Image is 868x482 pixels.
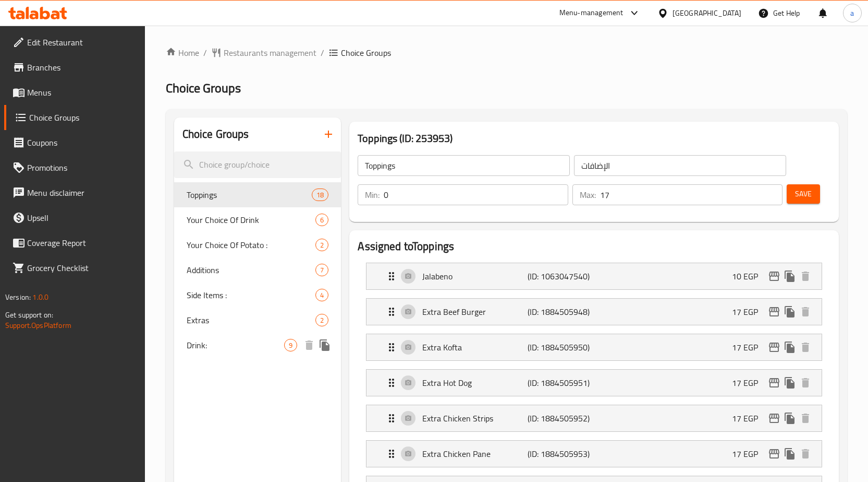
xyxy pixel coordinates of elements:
li: Expand [358,258,830,294]
button: edit [766,339,782,355]
div: Your Choice Of Potato :2 [174,232,341,257]
div: Choices [315,314,328,326]
div: Drink:9deleteduplicate [174,333,341,358]
div: Choices [312,189,328,201]
p: Jalabeno [422,270,528,283]
a: Menus [4,80,145,105]
p: 17 EGP [732,412,766,425]
p: (ID: 1884505951) [528,377,598,389]
span: 4 [316,290,328,300]
div: Your Choice Of Drink6 [174,207,341,232]
p: Extra Hot Dog [422,377,528,389]
a: Choice Groups [4,105,145,130]
span: Your Choice Of Drink [187,214,316,226]
span: Coverage Report [27,237,137,249]
span: Your Choice Of Potato : [187,239,316,251]
div: Expand [366,370,822,396]
p: 17 EGP [732,305,766,318]
a: Coverage Report [4,230,145,255]
span: Side Items : [187,289,316,301]
div: Toppings18 [174,182,341,207]
a: Home [166,46,199,59]
span: 1.0.0 [32,290,48,304]
button: delete [301,337,317,353]
a: Upsell [4,205,145,230]
span: a [850,7,854,19]
span: Promotions [27,161,137,174]
span: Toppings [187,189,312,201]
span: Restaurants management [224,46,316,59]
span: Additions [187,264,316,276]
p: 17 EGP [732,448,766,460]
li: Expand [358,294,830,330]
span: 2 [316,315,328,325]
p: (ID: 1884505948) [528,305,598,318]
div: Expand [366,263,822,289]
span: Extras [187,314,316,326]
input: search [174,151,341,178]
p: (ID: 1884505952) [528,412,598,425]
span: Menus [27,86,137,99]
span: Choice Groups [29,111,137,124]
span: 9 [285,340,297,350]
div: Choices [315,214,328,226]
p: 10 EGP [732,270,766,283]
span: 2 [316,240,328,250]
a: Branches [4,55,145,80]
button: edit [766,446,782,462]
li: Expand [358,436,830,472]
button: edit [766,410,782,426]
button: delete [798,410,813,426]
nav: breadcrumb [166,46,847,59]
button: duplicate [782,268,798,284]
div: [GEOGRAPHIC_DATA] [673,7,741,19]
li: Expand [358,365,830,401]
div: Choices [315,289,328,301]
a: Restaurants management [211,46,316,59]
div: Expand [366,334,822,360]
div: Choices [315,264,328,276]
span: 6 [316,215,328,225]
span: Save [795,187,812,201]
a: Grocery Checklist [4,255,145,280]
a: Promotions [4,155,145,180]
span: Drink: [187,339,285,351]
button: duplicate [782,339,798,355]
button: duplicate [782,410,798,426]
a: Coupons [4,130,145,155]
button: delete [798,268,813,284]
span: Version: [5,290,31,304]
div: Choices [284,339,297,351]
span: 18 [312,190,328,200]
h3: Toppings (ID: 253953) [358,130,830,147]
p: (ID: 1063047540) [528,270,598,283]
button: duplicate [782,375,798,391]
p: (ID: 1884505950) [528,341,598,354]
li: Expand [358,401,830,436]
p: (ID: 1884505953) [528,448,598,460]
div: Extras2 [174,308,341,333]
div: Choices [315,239,328,251]
a: Menu disclaimer [4,180,145,205]
span: Edit Restaurant [27,36,137,49]
p: 17 EGP [732,341,766,354]
div: Side Items :4 [174,283,341,308]
button: delete [798,446,813,462]
span: Get support on: [5,308,53,322]
button: duplicate [782,446,798,462]
div: Expand [366,405,822,431]
span: Choice Groups [341,46,391,59]
span: Upsell [27,211,137,224]
p: Extra Kofta [422,341,528,354]
button: delete [798,339,813,355]
button: duplicate [782,304,798,320]
button: Save [787,184,820,204]
p: 17 EGP [732,377,766,389]
p: Extra Chicken Strips [422,412,528,425]
span: 7 [316,265,328,275]
li: Expand [358,330,830,365]
button: duplicate [317,337,333,353]
p: Min: [365,189,380,201]
li: / [321,46,324,59]
span: Branches [27,61,137,74]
